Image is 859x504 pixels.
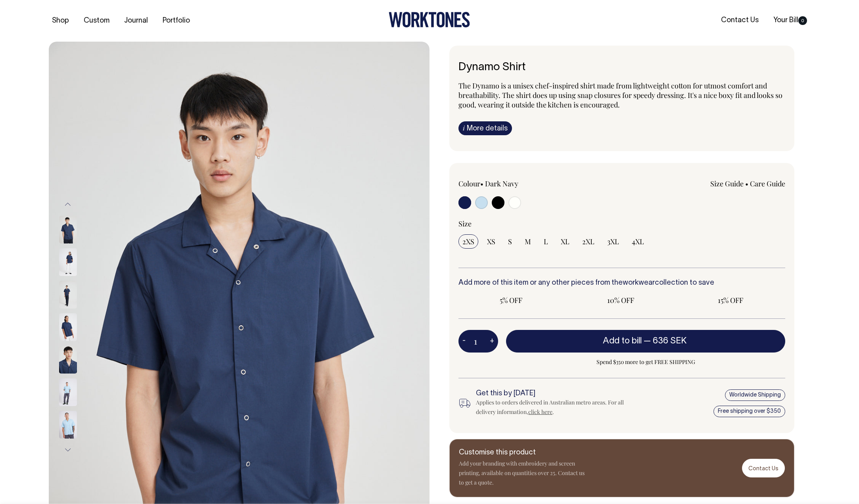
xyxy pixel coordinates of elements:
[81,14,113,27] a: Custom
[480,179,483,188] span: •
[742,459,785,477] a: Contact Us
[607,237,619,246] span: 3XL
[458,61,785,74] h6: Dynamo Shirt
[59,313,77,341] img: dark-navy
[557,234,573,249] input: XL
[459,459,586,487] p: Add your branding with embroidery and screen printing, available on quantities over 25. Contact u...
[62,195,74,213] button: Previous
[508,237,512,246] span: S
[462,237,474,246] span: 2XS
[462,295,560,305] span: 5% OFF
[644,337,688,345] span: —
[653,337,686,345] span: 636 SEK
[487,237,495,246] span: XS
[582,237,594,246] span: 2XL
[59,378,77,406] img: true-blue
[750,179,785,188] a: Care Guide
[59,248,77,276] img: dark-navy
[504,234,516,249] input: S
[544,237,548,246] span: L
[521,234,535,249] input: M
[678,293,783,307] input: 15% OFF
[59,346,77,374] img: dark-navy
[458,279,785,287] h6: Add more of this item or any other pieces from the collection to save
[710,179,744,188] a: Size Guide
[483,234,499,249] input: XS
[718,14,762,27] a: Contact Us
[578,234,598,249] input: 2XL
[463,124,465,132] span: i
[59,281,77,309] img: dark-navy
[506,357,785,367] span: Spend $350 more to get FREE SHIPPING
[568,293,673,307] input: 10% OFF
[632,237,644,246] span: 4XL
[603,234,623,249] input: 3XL
[458,333,470,349] button: -
[770,14,810,27] a: Your Bill0
[458,121,512,135] a: iMore details
[458,81,782,109] span: The Dynamo is a unisex chef-inspired shirt made from lightweight cotton for utmost comfort and br...
[458,234,478,249] input: 2XS
[459,449,586,457] h6: Customise this product
[525,237,531,246] span: M
[476,398,637,417] div: Applies to orders delivered in Australian metro areas. For all delivery information, .
[458,293,564,307] input: 5% OFF
[486,333,498,349] button: +
[59,216,77,243] img: dark-navy
[540,234,552,249] input: L
[59,411,77,439] img: true-blue
[485,179,518,188] label: Dark Navy
[561,237,569,246] span: XL
[121,14,151,27] a: Journal
[682,295,779,305] span: 15% OFF
[62,441,74,459] button: Next
[603,337,642,345] span: Add to bill
[458,179,589,188] div: Colour
[528,408,552,416] a: click here
[572,295,669,305] span: 10% OFF
[798,16,807,25] span: 0
[159,14,193,27] a: Portfolio
[623,280,655,286] a: workwear
[745,179,748,188] span: •
[506,330,785,352] button: Add to bill —636 SEK
[49,14,72,27] a: Shop
[476,390,637,398] h6: Get this by [DATE]
[628,234,648,249] input: 4XL
[458,219,785,228] div: Size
